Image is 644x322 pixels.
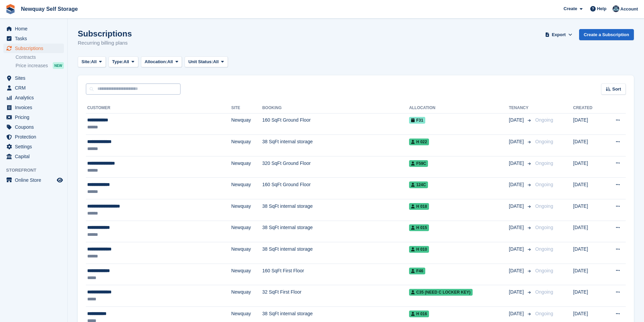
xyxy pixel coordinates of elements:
span: All [167,58,173,65]
span: Home [15,24,55,33]
th: Tenancy [509,103,532,114]
button: Type: All [109,56,138,68]
span: Pricing [15,113,55,122]
a: menu [3,34,64,43]
p: Recurring billing plans [78,39,132,47]
button: Export [544,29,574,40]
span: F59C [409,160,428,167]
td: 38 SqFt internal storage [262,135,409,156]
td: Newquay [231,285,262,307]
span: Sites [15,73,55,83]
span: H 022 [409,139,429,145]
td: [DATE] [573,242,603,264]
a: menu [3,113,64,122]
a: menu [3,83,64,93]
span: [DATE] [509,267,525,274]
a: menu [3,44,64,53]
span: Tasks [15,34,55,43]
a: Create a Subscription [579,29,634,40]
span: F31 [409,117,425,124]
span: [DATE] [509,289,525,296]
a: menu [3,142,64,151]
span: Sort [612,86,621,93]
td: Newquay [231,178,262,199]
span: All [91,58,97,65]
th: Customer [86,103,231,114]
span: Ongoing [535,311,553,316]
th: Site [231,103,262,114]
td: 160 SqFt First Floor [262,264,409,285]
span: C35 (Need C Locker key) [409,289,473,296]
span: [DATE] [509,246,525,253]
span: Allocation: [145,58,167,65]
th: Booking [262,103,409,114]
td: Newquay [231,264,262,285]
td: Newquay [231,242,262,264]
span: [DATE] [509,160,525,167]
span: H 010 [409,246,429,253]
button: Site: All [78,56,106,68]
span: Ongoing [535,182,553,187]
span: H 016 [409,311,429,317]
span: H 015 [409,224,429,231]
span: Ongoing [535,268,553,273]
td: [DATE] [573,135,603,156]
td: Newquay [231,199,262,221]
a: menu [3,93,64,102]
td: 160 SqFt Ground Floor [262,178,409,199]
td: [DATE] [573,285,603,307]
td: [DATE] [573,221,603,242]
td: 320 SqFt Ground Floor [262,156,409,178]
td: Newquay [231,156,262,178]
a: menu [3,132,64,142]
span: [DATE] [509,117,525,124]
img: Colette Pearce [613,5,619,12]
span: Export [552,31,566,38]
td: 160 SqFt Ground Floor [262,113,409,135]
span: Ongoing [535,117,553,123]
span: [DATE] [509,203,525,210]
th: Allocation [409,103,509,114]
td: [DATE] [573,178,603,199]
span: Storefront [6,167,67,174]
span: Ongoing [535,160,553,166]
button: Allocation: All [141,56,182,68]
td: [DATE] [573,156,603,178]
a: menu [3,175,64,185]
span: CRM [15,83,55,93]
span: All [213,58,219,65]
span: [DATE] [509,138,525,145]
span: Coupons [15,122,55,132]
td: Newquay [231,113,262,135]
th: Created [573,103,603,114]
td: Newquay [231,221,262,242]
a: menu [3,73,64,83]
a: Newquay Self Storage [18,3,80,15]
span: Ongoing [535,225,553,230]
span: Analytics [15,93,55,102]
td: 38 SqFt internal storage [262,199,409,221]
span: All [123,58,129,65]
a: menu [3,152,64,161]
td: [DATE] [573,113,603,135]
a: menu [3,103,64,112]
span: [DATE] [509,310,525,317]
td: 38 SqFt internal storage [262,242,409,264]
span: [DATE] [509,224,525,231]
span: Invoices [15,103,55,112]
td: [DATE] [573,199,603,221]
span: Price increases [16,63,48,69]
span: 124C [409,181,428,188]
button: Unit Status: All [185,56,228,68]
span: Protection [15,132,55,142]
a: Contracts [16,54,64,60]
span: H 018 [409,203,429,210]
a: Preview store [56,176,64,184]
div: NEW [53,62,64,69]
span: Help [597,5,606,12]
span: Type: [112,58,124,65]
td: 32 SqFt First Floor [262,285,409,307]
span: Subscriptions [15,44,55,53]
span: Ongoing [535,139,553,144]
td: [DATE] [573,264,603,285]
